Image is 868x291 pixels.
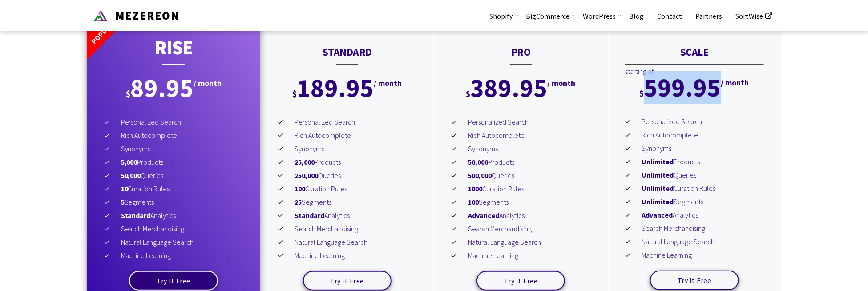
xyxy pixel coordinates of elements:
span: $ [466,89,471,98]
li: Synonyms [625,141,764,155]
b: / month [374,79,402,87]
li: Analytics [451,209,590,222]
a: Try It Free [303,271,392,291]
h3: RISE [87,38,260,75]
div: 389.95 [434,75,607,101]
li: Curation Rules [451,182,590,195]
li: Search Merchandising [451,222,590,235]
li: Natural Language Search [451,235,590,249]
b: Unlimited [642,157,674,166]
li: Segments [625,195,764,208]
a: Try It Free [129,271,218,291]
h3: SCALE [608,47,781,75]
b: Standard [295,211,324,220]
a: Try It Free [476,271,565,291]
li: Machine Learning [278,249,416,262]
li: Synonyms [278,142,416,155]
li: Synonyms [451,142,590,155]
li: Products [278,155,416,169]
li: Personalized Search [278,115,416,129]
b: Unlimited [642,184,674,193]
li: Products [625,155,764,168]
li: Machine Learning [104,249,243,262]
img: Mezereon [93,8,108,23]
b: / month [194,79,222,87]
li: Queries [451,169,590,182]
li: Natural Language Search [625,235,764,248]
li: Analytics [104,209,243,222]
li: Rich Autocomplete [451,129,590,142]
li: Search Merchandising [104,222,243,235]
li: Personalized Search [104,115,243,129]
li: Machine Learning [451,249,590,262]
li: Segments [278,195,416,209]
b: Unlimited [642,197,674,206]
h3: STANDARD [260,47,434,75]
b: 250,000 [295,171,318,180]
li: Queries [104,169,243,182]
b: 100 [468,198,479,206]
b: / month [721,79,749,87]
li: Products [451,155,590,169]
span: MEZEREON [111,8,180,23]
a: Try It Free [650,271,739,290]
b: 500,000 [468,171,492,180]
h3: PRO [434,47,607,75]
b: 1000 [468,184,482,193]
div: POPULAR [90,18,117,45]
div: 599.95 [608,75,781,101]
b: / month [548,79,576,87]
b: 10 [121,184,128,193]
b: 5,000 [121,158,137,166]
span: $ [640,89,644,98]
li: Segments [451,195,590,209]
li: Rich Autocomplete [625,128,764,141]
li: Analytics [278,209,416,222]
li: Synonyms [104,142,243,155]
b: Standard [121,211,151,220]
li: Products [104,155,243,169]
li: Rich Autocomplete [104,129,243,142]
span: $ [292,89,297,98]
li: Curation Rules [625,182,764,195]
li: Queries [625,168,764,182]
div: 189.95 [260,75,434,101]
b: 50,000 [121,171,141,180]
li: Search Merchandising [278,222,416,235]
li: Natural Language Search [278,235,416,249]
b: 25 [295,198,302,206]
li: Curation Rules [104,182,243,195]
div: 89.95 [87,75,260,101]
b: 25,000 [295,158,315,166]
li: Personalized Search [451,115,590,129]
b: Advanced [642,210,673,219]
a: Mezereon MEZEREON [87,7,180,21]
li: Machine Learning [625,248,764,262]
b: Advanced [468,211,499,220]
li: Rich Autocomplete [278,129,416,142]
b: 50,000 [468,158,488,166]
b: 100 [295,184,305,193]
li: Queries [278,169,416,182]
b: 5 [121,198,125,206]
li: Natural Language Search [104,235,243,249]
span: $ [126,89,130,98]
li: Curation Rules [278,182,416,195]
li: Search Merchandising [625,222,764,235]
li: Analytics [625,208,764,222]
b: Unlimited [642,170,674,179]
li: Personalized Search [625,115,764,128]
li: Segments [104,195,243,209]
